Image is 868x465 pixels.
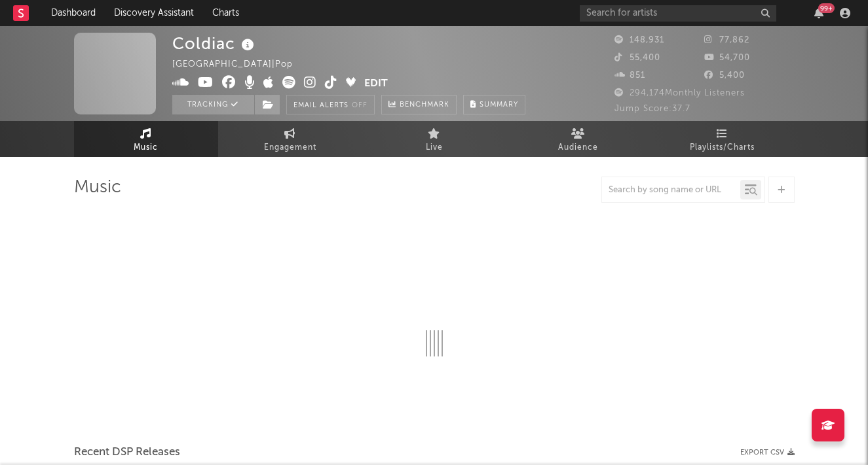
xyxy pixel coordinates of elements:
span: Music [134,140,158,156]
span: 148,931 [614,36,664,44]
span: Benchmark [400,97,449,113]
input: Search by song name or URL [602,185,740,196]
span: 851 [614,71,645,80]
span: Jump Score: 37.7 [614,105,690,113]
button: Summary [463,95,525,114]
input: Search for artists [580,5,776,22]
em: Off [352,102,368,109]
a: Benchmark [381,95,457,114]
a: Live [362,121,506,157]
span: 5,400 [704,71,745,80]
span: 54,700 [704,54,750,62]
a: Playlists/Charts [651,121,795,157]
span: Playlists/Charts [690,140,755,156]
button: Edit [364,76,388,92]
a: Audience [506,121,651,157]
span: 77,862 [704,36,749,44]
span: 55,400 [614,54,660,62]
div: 99 + [818,3,835,13]
span: Recent DSP Releases [74,445,180,460]
a: Music [74,121,218,157]
span: Engagement [264,140,316,156]
button: Tracking [172,95,254,114]
button: Export CSV [740,449,795,456]
div: Coldiac [172,33,257,54]
button: 99+ [814,8,823,18]
span: Audience [558,140,598,156]
a: Engagement [218,121,362,157]
span: Live [426,140,443,156]
button: Email AlertsOff [286,95,375,114]
span: Summary [480,101,518,109]
span: 294,174 Monthly Listeners [614,89,745,97]
div: [GEOGRAPHIC_DATA] | Pop [172,57,308,73]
